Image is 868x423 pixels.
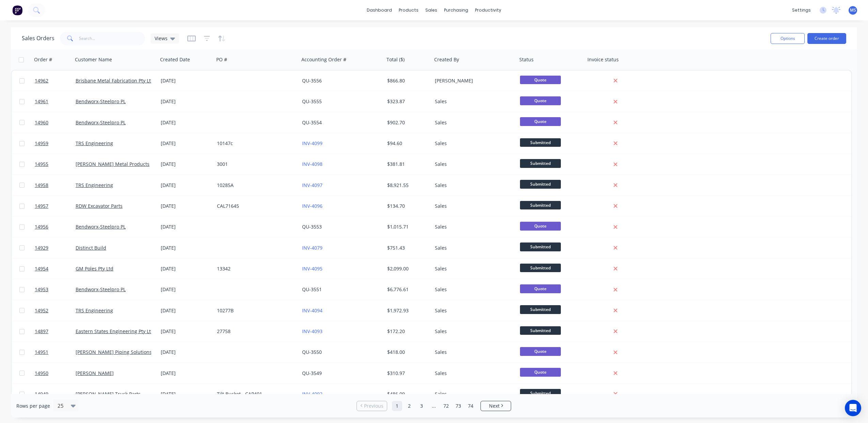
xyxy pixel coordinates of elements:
div: [DATE] [161,370,211,377]
div: Sales [435,182,510,189]
div: Sales [435,223,510,230]
span: 14950 [35,370,48,377]
span: 14949 [35,391,48,397]
a: Brisbane Metal Fabrication Pty Ltd [76,77,154,84]
a: 14961 [35,91,76,112]
div: [DATE] [161,140,211,147]
div: 3001 [217,161,293,168]
a: 14959 [35,133,76,154]
div: $134.70 [387,203,427,209]
div: $902.70 [387,119,427,126]
div: $486.09 [387,391,427,397]
span: Submitted [520,138,561,147]
div: [DATE] [161,265,211,272]
span: Submitted [520,242,561,251]
div: 13342 [217,265,293,272]
span: Submitted [520,305,561,314]
a: Page 74 [465,401,476,411]
div: Open Intercom Messenger [845,400,861,416]
a: QU-3555 [302,98,322,105]
a: 14949 [35,384,76,404]
div: [DATE] [161,98,211,105]
span: 14958 [35,182,48,189]
div: Created By [434,56,459,63]
div: [DATE] [161,119,211,126]
span: 14957 [35,203,48,209]
span: Previous [364,403,383,409]
div: $1,972.93 [387,307,427,314]
span: MS [850,7,856,13]
a: Page 72 [441,401,451,411]
a: INV-4094 [302,307,322,314]
div: [DATE] [161,203,211,209]
a: QU-3551 [302,286,322,293]
a: INV-4092 [302,391,322,397]
a: Page 3 [416,401,427,411]
span: Submitted [520,264,561,272]
a: RDW Excavator Parts [76,203,123,209]
div: 10147c [217,140,293,147]
a: 14897 [35,321,76,342]
span: 14951 [35,349,48,356]
div: Total ($) [386,56,405,63]
div: $2,099.00 [387,265,427,272]
span: 14959 [35,140,48,147]
a: 14962 [35,70,76,91]
div: $866.80 [387,77,427,84]
a: Distinct Build [76,245,106,251]
a: QU-3556 [302,77,322,84]
span: Next [489,403,500,409]
a: INV-4079 [302,245,322,251]
a: 14956 [35,217,76,237]
div: Sales [435,370,510,377]
div: Sales [435,98,510,105]
a: INV-4097 [302,182,322,188]
span: 14897 [35,328,48,335]
a: Eastern States Engineering Pty Ltd [76,328,154,334]
div: [DATE] [161,223,211,230]
a: 14951 [35,342,76,362]
a: GM Poles Pty Ltd [76,265,113,272]
div: Sales [435,391,510,397]
a: INV-4095 [302,265,322,272]
img: Factory [12,5,22,15]
div: Sales [435,203,510,209]
a: Previous page [357,403,387,409]
div: Sales [435,307,510,314]
a: Bendworx-Steelpro PL [76,286,126,293]
div: $94.60 [387,140,427,147]
span: Submitted [520,326,561,335]
input: Search... [79,32,145,45]
div: Sales [435,245,510,251]
a: INV-4093 [302,328,322,334]
a: 14950 [35,363,76,383]
div: [DATE] [161,349,211,356]
div: Tilt Bucket - CAP401 [217,391,293,397]
div: [DATE] [161,307,211,314]
span: Submitted [520,389,561,397]
div: 27758 [217,328,293,335]
span: Views [155,35,168,42]
div: sales [422,5,441,15]
div: Status [519,56,534,63]
a: Bendworx-Steelpro PL [76,119,126,126]
span: Quote [520,76,561,84]
span: 14953 [35,286,48,293]
div: purchasing [441,5,472,15]
div: $381.81 [387,161,427,168]
span: 14956 [35,223,48,230]
div: PO # [216,56,227,63]
a: 14929 [35,238,76,258]
a: 14960 [35,112,76,133]
a: Bendworx-Steelpro PL [76,98,126,105]
div: $751.43 [387,245,427,251]
button: Options [771,33,805,44]
div: $6,776.61 [387,286,427,293]
div: $418.00 [387,349,427,356]
div: [DATE] [161,77,211,84]
div: $1,015.71 [387,223,427,230]
a: Jump forward [429,401,439,411]
div: productivity [472,5,505,15]
div: Sales [435,328,510,335]
span: Quote [520,117,561,126]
